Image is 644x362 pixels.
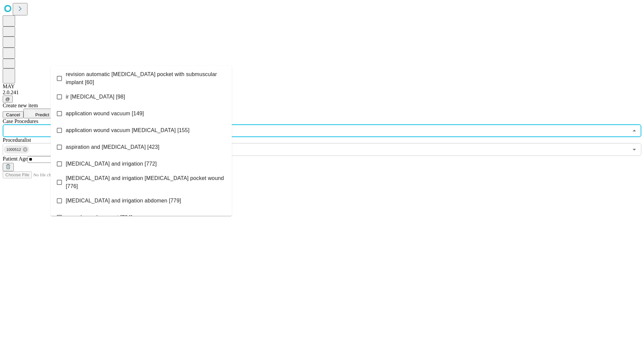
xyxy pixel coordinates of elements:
[4,145,29,154] div: 1000512
[35,112,49,117] span: Predict
[630,145,639,154] button: Open
[4,146,24,154] span: 1000512
[66,214,132,222] span: wound vac placement [784]
[3,96,13,103] button: @
[3,111,23,118] button: Cancel
[66,110,144,118] span: application wound vacuum [149]
[3,103,38,108] span: Create new item
[66,70,226,86] span: revision automatic [MEDICAL_DATA] pocket with submuscular implant [60]
[23,109,54,118] button: Predict
[66,160,157,168] span: [MEDICAL_DATA] and irrigation [772]
[66,143,159,151] span: aspiration and [MEDICAL_DATA] [423]
[3,156,28,162] span: Patient Age
[3,89,641,96] div: 2.0.241
[3,83,641,89] div: MAY
[3,137,31,143] span: Proceduralist
[5,97,10,102] span: @
[66,93,125,101] span: ir [MEDICAL_DATA] [98]
[3,118,38,124] span: Scheduled Procedure
[630,126,639,135] button: Close
[66,126,190,134] span: application wound vacuum [MEDICAL_DATA] [155]
[6,112,20,117] span: Cancel
[66,197,181,205] span: [MEDICAL_DATA] and irrigation abdomen [779]
[66,174,226,190] span: [MEDICAL_DATA] and irrigation [MEDICAL_DATA] pocket wound [776]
